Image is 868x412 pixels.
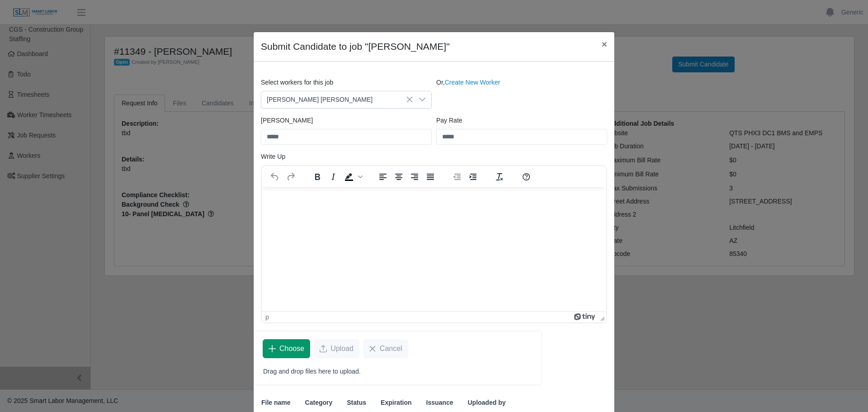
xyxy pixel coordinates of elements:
span: Cancel [380,343,402,354]
button: Decrease indent [449,170,465,183]
div: Press the Up and Down arrow keys to resize the editor. [597,312,606,322]
label: Select workers for this job [261,78,333,87]
label: Pay Rate [436,116,462,125]
span: Alan Fiestas Gomez [261,91,413,108]
div: Or, [434,78,609,109]
button: Help [519,170,534,183]
button: Upload [314,339,359,358]
button: Increase indent [465,170,481,183]
button: Align right [407,170,422,183]
p: Drag and drop files here to upload. [263,367,533,376]
button: Italic [325,170,341,183]
span: × [602,39,607,49]
iframe: Rich Text Area [262,187,606,311]
button: Align left [375,170,391,183]
div: Background color Black [341,170,364,183]
button: Align center [391,170,406,183]
a: Create New Worker [445,79,500,86]
button: Cancel [363,339,408,358]
button: Clear formatting [492,170,507,183]
span: Upload [330,343,354,354]
button: Redo [283,170,298,183]
button: Bold [310,170,325,183]
label: Write Up [261,152,285,161]
label: [PERSON_NAME] [261,116,313,125]
button: Choose [263,339,310,358]
h4: Submit Candidate to job "[PERSON_NAME]" [261,39,450,54]
div: p [265,313,269,321]
button: Close [594,32,614,56]
button: Undo [267,170,283,183]
a: Powered by Tiny [574,313,597,321]
span: Choose [279,343,304,354]
button: Justify [423,170,438,183]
